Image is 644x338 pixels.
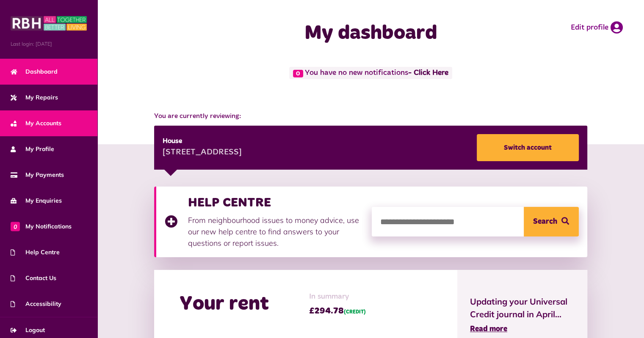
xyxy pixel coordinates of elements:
[344,310,366,315] span: (CREDIT)
[289,67,452,79] span: You have no new notifications
[524,207,579,236] button: Search
[470,295,575,335] a: Updating your Universal Credit journal in April... Read more
[470,295,575,321] span: Updating your Universal Credit journal in April...
[243,21,499,46] h1: My dashboard
[309,291,366,302] span: In summary
[180,292,269,316] h2: Your rent
[11,119,61,128] span: My Accounts
[470,325,507,333] span: Read more
[188,214,363,249] p: From neighbourhood issues to money advice, use our new help centre to find answers to your questi...
[11,326,45,335] span: Logout
[188,195,363,210] h3: HELP CENTRE
[11,196,62,205] span: My Enquiries
[11,274,56,283] span: Contact Us
[477,134,579,161] a: Switch account
[11,222,20,231] span: 0
[571,21,623,34] a: Edit profile
[11,93,58,102] span: My Repairs
[11,248,60,257] span: Help Centre
[11,145,54,154] span: My Profile
[293,70,303,77] span: 0
[11,222,72,231] span: My Notifications
[163,146,242,159] div: [STREET_ADDRESS]
[309,305,366,317] span: £294.78
[11,67,58,76] span: Dashboard
[11,15,87,32] img: MyRBH
[163,136,242,146] div: House
[11,170,64,179] span: My Payments
[11,40,87,48] span: Last login: [DATE]
[154,111,587,121] span: You are currently reviewing:
[408,69,448,77] a: - Click Here
[533,207,557,236] span: Search
[11,300,61,308] span: Accessibility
